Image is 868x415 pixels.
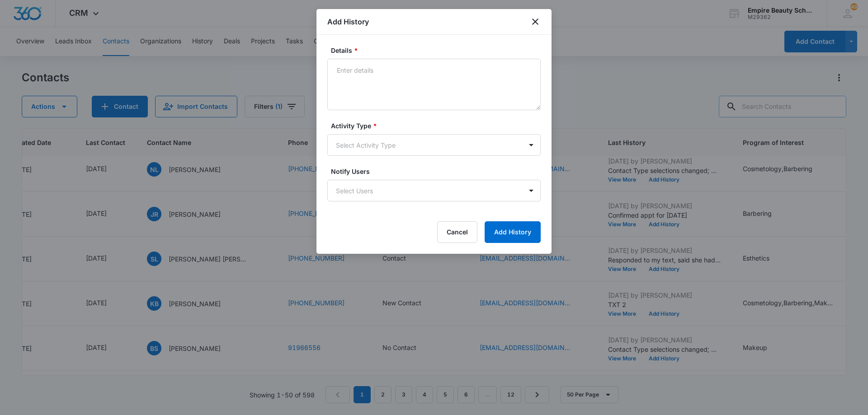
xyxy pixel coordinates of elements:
[437,221,477,243] button: Cancel
[331,46,544,55] label: Details
[327,16,369,27] h1: Add History
[530,16,541,27] button: close
[485,221,541,243] button: Add History
[331,121,544,131] label: Activity Type
[331,167,544,176] label: Notify Users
